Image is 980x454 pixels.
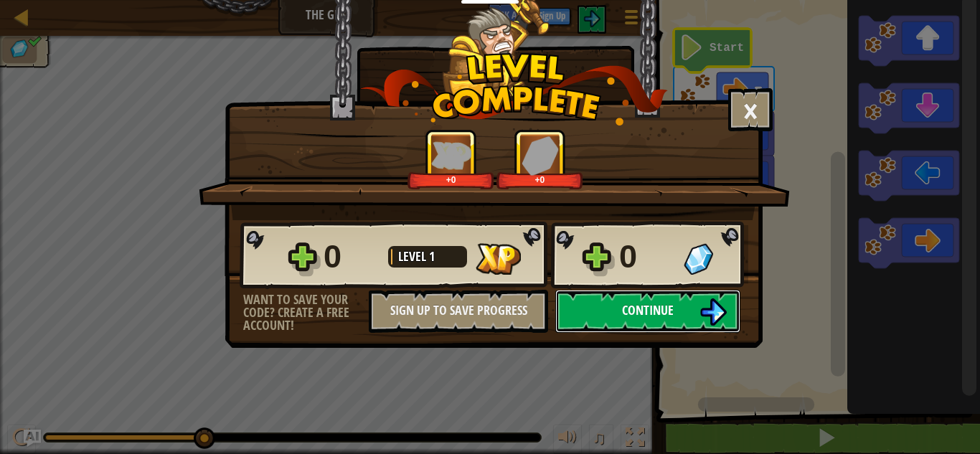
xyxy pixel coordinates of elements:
[728,88,773,131] button: ×
[622,301,674,319] span: Continue
[431,141,471,169] img: XP Gained
[555,290,740,333] button: Continue
[243,293,369,332] div: Want to save your code? Create a free account!
[699,298,727,326] img: Continue
[684,243,713,275] img: Gems Gained
[429,247,435,265] span: 1
[499,174,580,185] div: +0
[619,234,675,280] div: 0
[369,290,548,333] button: Sign Up to Save Progress
[398,247,429,265] span: Level
[476,243,521,275] img: XP Gained
[410,174,491,185] div: +0
[360,53,668,126] img: level_complete.png
[522,136,559,175] img: Gems Gained
[324,234,380,280] div: 0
